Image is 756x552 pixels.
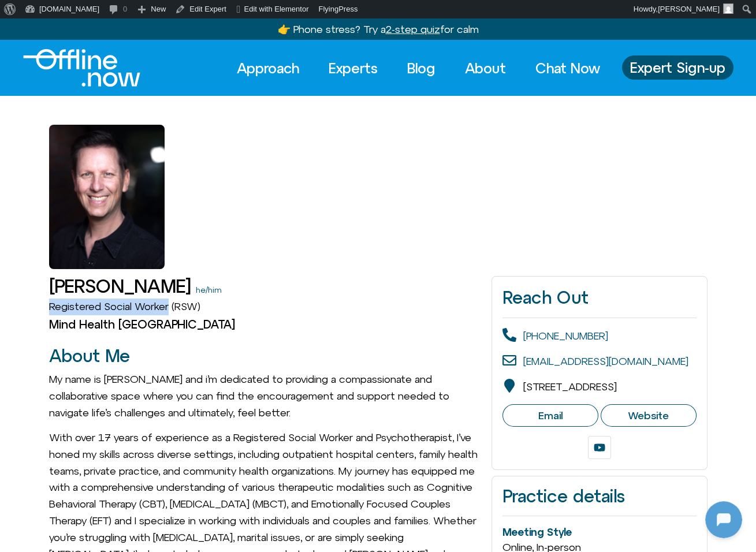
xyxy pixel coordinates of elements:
[525,55,610,81] a: Chat Now
[23,49,140,87] img: Offline.Now logo in white. Text of the words offline.now with a line going through the "O"
[658,5,720,13] span: [PERSON_NAME]
[49,300,200,312] a: Registered Social Worker (RSW)
[502,287,696,308] h2: Reach Out
[601,404,697,427] a: Website
[318,55,388,81] a: Experts
[226,55,310,81] a: Approach
[49,318,481,331] h2: Mind Health [GEOGRAPHIC_DATA]
[196,285,222,294] a: he/him
[23,49,121,87] div: Logo
[455,55,516,81] a: About
[622,55,733,80] a: Expert Sign-up
[49,346,481,365] h2: About Me
[628,409,669,422] span: Website
[502,487,696,506] h2: Practice details
[523,330,608,342] a: [PHONE_NUMBER]
[538,409,563,422] span: Email
[386,23,440,35] u: 2-step quiz
[705,501,742,538] iframe: Botpress
[397,55,446,81] a: Blog
[523,355,688,367] a: [EMAIL_ADDRESS][DOMAIN_NAME]
[278,23,479,35] a: 👉 Phone stress? Try a2-step quizfor calm
[226,55,610,81] nav: Menu
[244,5,308,13] span: Edit with Elementor
[523,381,617,393] span: [STREET_ADDRESS]
[49,276,191,296] h1: [PERSON_NAME]
[502,404,598,427] a: Email
[630,60,725,75] span: Expert Sign-up
[502,526,572,538] span: Meeting Style
[49,371,481,421] p: My name is [PERSON_NAME] and i’m dedicated to providing a compassionate and collaborative space w...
